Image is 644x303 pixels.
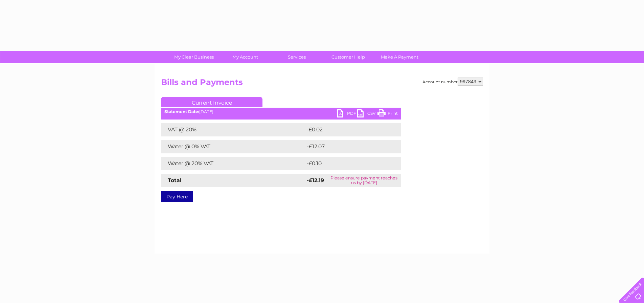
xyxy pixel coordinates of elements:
[161,157,305,170] td: Water @ 20% VAT
[161,191,193,202] a: Pay Here
[372,51,428,63] a: Make A Payment
[269,51,325,63] a: Services
[327,174,401,187] td: Please ensure payment reaches us by [DATE]
[161,97,262,107] a: Current Invoice
[337,109,357,119] a: PDF
[422,78,483,86] div: Account number
[307,177,324,183] strong: -£12.19
[168,177,182,183] strong: Total
[161,140,305,153] td: Water @ 0% VAT
[161,109,401,114] div: [DATE]
[166,51,222,63] a: My Clear Business
[161,78,483,90] h2: Bills and Payments
[161,123,305,136] td: VAT @ 20%
[164,109,199,114] b: Statement Date:
[305,123,387,136] td: -£0.02
[377,109,398,119] a: Print
[217,51,273,63] a: My Account
[320,51,376,63] a: Customer Help
[305,157,386,170] td: -£0.10
[357,109,377,119] a: CSV
[305,140,388,153] td: -£12.07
